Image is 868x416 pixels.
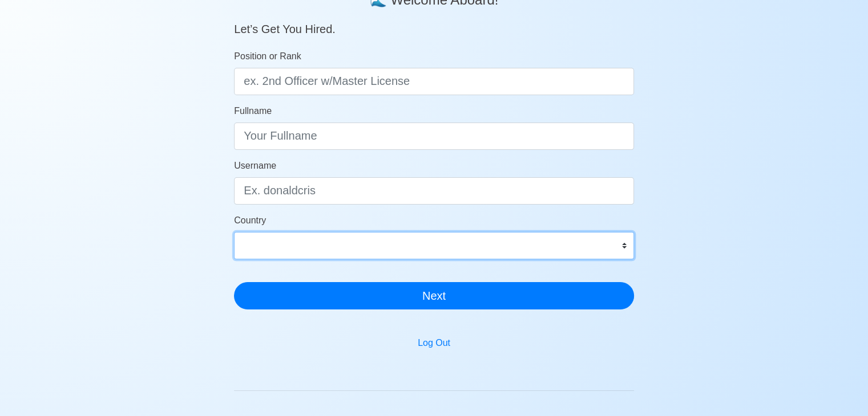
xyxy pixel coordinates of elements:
input: Ex. donaldcris [234,177,634,205]
input: Your Fullname [234,123,634,150]
span: Username [234,161,276,170]
button: Log Out [410,332,458,354]
label: Country [234,214,266,227]
span: Position or Rank [234,51,301,61]
h5: Let’s Get You Hired. [234,9,634,36]
input: ex. 2nd Officer w/Master License [234,68,634,95]
button: Next [234,282,634,309]
span: Fullname [234,106,272,116]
